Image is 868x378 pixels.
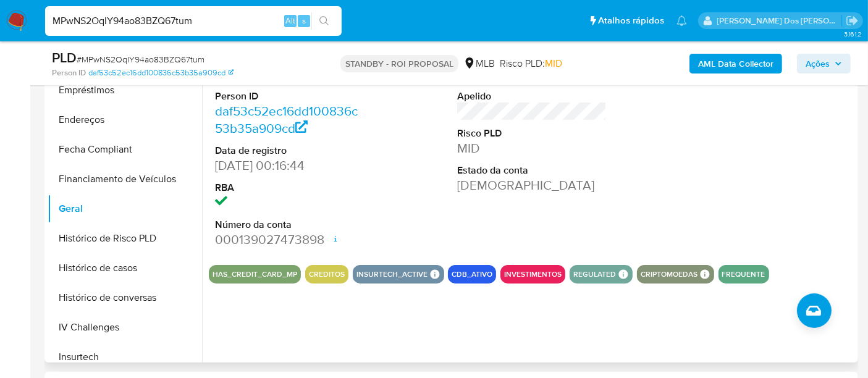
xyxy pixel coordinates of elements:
a: daf53c52ec16dd100836c53b35a909cd [215,102,358,137]
button: Endereços [48,105,202,135]
a: Notificações [676,15,687,26]
span: Atalhos rápidos [598,14,664,27]
span: # MPwNS2OqIY94ao83BZQ67tum [77,53,204,65]
button: Empréstimos [48,75,202,105]
button: search-icon [311,12,337,30]
dd: 000139027473898 [215,231,364,248]
p: STANDBY - ROI PROPOSAL [340,55,458,72]
a: daf53c52ec16dd100836c53b35a909cd [88,67,234,78]
a: Sair [846,14,859,27]
dt: RBA [215,181,364,195]
button: Insurtech [48,342,202,372]
span: MID [545,56,562,70]
button: Histórico de conversas [48,283,202,313]
div: MLB [463,57,495,70]
dt: Person ID [215,90,364,103]
dt: Data de registro [215,144,364,157]
span: Risco PLD: [500,57,562,70]
b: AML Data Collector [698,54,773,73]
dt: Número da conta [215,218,364,232]
input: Pesquise usuários ou casos... [45,13,342,29]
dd: MID [457,140,607,157]
dd: [DATE] 00:16:44 [215,157,364,174]
dd: [DEMOGRAPHIC_DATA] [457,177,607,194]
button: Histórico de Risco PLD [48,224,202,253]
span: Alt [285,15,295,27]
span: Ações [806,54,830,73]
button: Ações [797,54,851,73]
dt: Risco PLD [457,127,607,140]
p: renato.lopes@mercadopago.com.br [717,15,842,27]
button: AML Data Collector [689,54,782,73]
button: IV Challenges [48,313,202,342]
button: Financiamento de Veículos [48,164,202,194]
b: PLD [52,48,77,67]
span: 3.161.2 [844,29,862,39]
dt: Estado da conta [457,164,607,177]
b: Person ID [52,67,86,78]
dt: Apelido [457,90,607,103]
button: Histórico de casos [48,253,202,283]
button: Fecha Compliant [48,135,202,164]
span: s [302,15,306,27]
button: Geral [48,194,202,224]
